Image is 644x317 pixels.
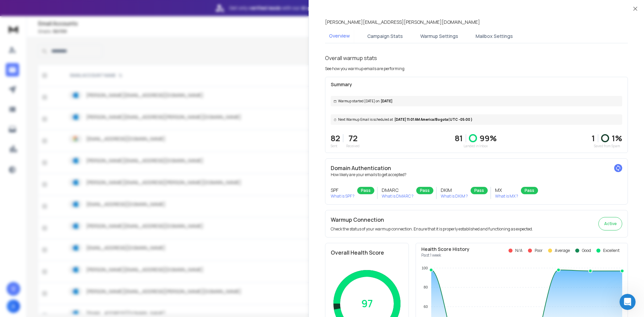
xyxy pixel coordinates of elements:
p: Past 1 week [421,253,470,258]
div: Hey [PERSON_NAME], thanks for reaching out. [11,115,105,128]
button: Upload attachment [32,220,37,225]
span: Next Warmup Email is scheduled at [338,117,393,122]
p: Saved from Spam [592,144,622,149]
p: 99 % [480,133,497,144]
p: 1 % [612,133,622,144]
div: You’ll get replies here and in your email: ✉️ [11,35,105,61]
div: joined the conversation [38,97,105,103]
p: What is SPF ? [331,194,355,199]
button: Campaign Stats [363,29,407,44]
p: See how you warmup emails are performing [325,66,405,71]
div: Hey [PERSON_NAME], thanks for reaching out.Yes, it’s normal to see the percentage circle showing ... [5,111,110,224]
button: Gif picker [21,220,26,225]
tspan: 100 [422,266,428,270]
b: Lakshita [38,98,57,102]
p: 82 [331,133,340,144]
p: Check the status of your warmup connection. Ensure that it is properly established and functionin... [331,226,533,232]
div: Since your leads are still going through the steps and haven’t completed the entire sequence yet,... [11,181,105,221]
button: Mailbox Settings [472,29,517,44]
p: Health Score History [421,246,470,253]
h1: Box [33,6,42,11]
p: Landed in Inbox [455,144,497,149]
h2: Domain Authentication [331,164,622,172]
p: Average [555,248,570,253]
img: Profile image for Lakshita [29,97,36,103]
button: Start recording [43,220,48,225]
button: Warmup Settings [416,29,462,44]
iframe: Intercom live chat [620,294,636,310]
div: Lakshita says… [5,96,129,111]
p: Poor [535,248,543,253]
p: What is DKIM ? [441,194,468,199]
h1: Overall warmup stats [325,54,377,62]
div: Close [118,3,130,15]
button: Send a message… [115,217,126,228]
p: 81 [455,133,463,144]
p: Received [346,144,360,149]
span: Warmup started [DATE] on [338,99,379,104]
p: Excellent [603,248,620,253]
div: Pass [416,187,433,194]
div: Pass [521,187,538,194]
tspan: 80 [424,285,428,289]
p: 97 [361,298,373,310]
b: [PERSON_NAME][EMAIL_ADDRESS][DOMAIN_NAME] [11,48,102,60]
p: N/A [515,248,523,253]
p: Sent [331,144,340,149]
p: What is DMARC ? [382,194,414,199]
h3: DKIM [441,187,468,194]
button: Overview [325,29,354,44]
div: [DATE] [5,87,129,96]
textarea: Message… [6,206,128,217]
p: Summary [331,81,622,88]
button: Active [598,217,622,230]
p: What is MX ? [495,194,518,199]
p: 72 [346,133,360,144]
p: Good [582,248,591,253]
div: Lakshita says… [5,111,129,239]
div: Box says… [5,31,129,87]
div: Pass [471,187,488,194]
div: Pass [357,187,374,194]
button: Home [105,3,118,15]
button: Emoji picker [10,220,16,225]
tspan: 60 [424,305,428,309]
div: [DATE] [331,96,622,106]
img: Profile image for Box [19,4,30,14]
button: go back [4,3,17,15]
h3: MX [495,187,518,194]
h3: DMARC [382,187,414,194]
h2: Warmup Connection [331,216,533,224]
div: The team will be back 🕒 [11,64,105,77]
b: [DATE] [16,71,34,76]
h3: SPF [331,187,355,194]
div: You’ll get replies here and in your email:✉️[PERSON_NAME][EMAIL_ADDRESS][DOMAIN_NAME]The team wil... [5,31,110,82]
h2: Overall Health Score [331,249,403,257]
b: all steps [36,165,58,170]
div: [DATE] 11:01 AM America/Bogota (UTC -05:00 ) [331,114,622,125]
strong: 1 [592,133,595,144]
p: How likely are your emails to get accepted? [331,172,622,177]
p: [PERSON_NAME][EMAIL_ADDRESS][PERSON_NAME][DOMAIN_NAME] [325,19,480,25]
div: Yes, it’s normal to see the percentage circle showing 0% even while emails are being sent. The pe... [11,132,105,178]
